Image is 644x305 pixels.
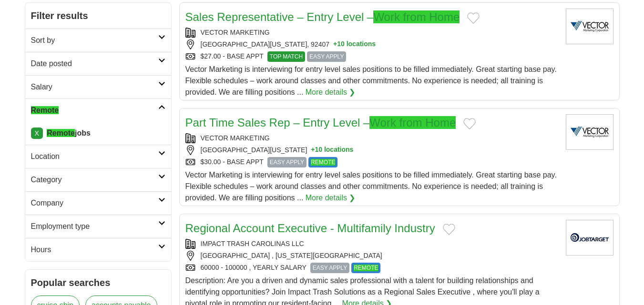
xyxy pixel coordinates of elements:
a: Location [25,145,171,168]
a: Sort by [25,29,171,52]
span: EASY APPLY [310,263,349,273]
em: Remote [31,106,59,114]
div: [GEOGRAPHIC_DATA][US_STATE], 92407 [185,39,558,49]
em: Work from Home [373,10,460,23]
a: Category [25,168,171,191]
h2: Company [31,197,158,209]
button: Add to favorite jobs [463,118,476,129]
a: Hours [25,238,171,261]
a: More details ❯ [306,87,356,98]
img: Vector Marketing logo [566,9,613,44]
span: EASY APPLY [307,51,346,62]
h2: Sort by [31,35,158,46]
a: VECTOR MARKETING [201,134,270,142]
h2: Category [31,174,158,186]
img: Vector Marketing logo [566,114,613,150]
a: Employment type [25,215,171,238]
a: Remote [25,98,171,122]
span: + [311,145,315,155]
button: Add to favorite jobs [467,12,480,24]
h2: Hours [31,244,158,256]
div: 60000 - 100000 , YEARLY SALARY [185,263,558,273]
a: X [31,128,43,139]
span: Vector Marketing is interviewing for entry level sales positions to be filled immediately. Great ... [185,171,557,202]
button: +10 locations [311,145,353,155]
a: Part Time Sales Rep – Entry Level –Work from Home [185,116,456,129]
a: Regional Account Executive - Multifamily Industry [185,222,435,235]
em: REMOTE [354,265,378,271]
a: Date posted [25,52,171,75]
div: [GEOGRAPHIC_DATA][US_STATE] [185,145,558,155]
h2: Filter results [25,3,171,29]
div: [GEOGRAPHIC_DATA] , [US_STATE][GEOGRAPHIC_DATA] [185,251,558,261]
button: +10 locations [333,39,376,49]
a: More details ❯ [306,192,356,204]
span: TOP MATCH [267,51,305,62]
button: Add to favorite jobs [443,224,455,235]
h2: Location [31,151,158,162]
span: EASY APPLY [267,157,307,167]
div: IMPACT TRASH CAROLINAS LLC [185,239,558,249]
h2: Salary [31,81,158,93]
a: Sales Representative – Entry Level –Work from Home [185,10,460,23]
h2: Employment type [31,221,158,232]
h2: Popular searches [31,275,165,290]
span: Vector Marketing is interviewing for entry level sales positions to be filled immediately. Great ... [185,65,557,96]
div: $30.00 - BASE APPT [185,157,558,167]
em: Work from Home [369,116,456,129]
strong: jobs [47,129,91,137]
a: Salary [25,75,171,98]
div: $27.00 - BASE APPT [185,51,558,62]
em: Remote [47,129,75,137]
img: Company logo [566,220,613,256]
a: Company [25,191,171,215]
a: VECTOR MARKETING [201,29,270,36]
em: REMOTE [311,159,335,166]
h2: Date posted [31,58,158,69]
span: + [333,39,337,49]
